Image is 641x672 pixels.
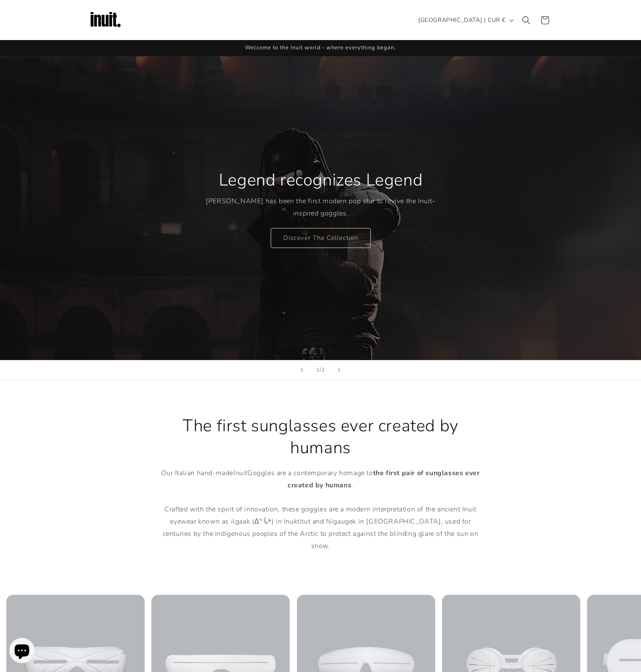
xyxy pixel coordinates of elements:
[89,40,552,56] div: Announcement
[271,228,371,247] a: Discover The Collection
[7,638,37,665] inbox-online-store-chat: Shopify online store chat
[218,169,422,191] h2: Legend recognizes Legend
[293,360,311,379] button: Previous slide
[233,468,248,478] em: Inuit
[288,468,479,490] strong: ever created by humans
[373,468,463,478] strong: the first pair of sunglasses
[517,11,536,30] summary: Search
[156,415,485,459] h2: The first sunglasses ever created by humans
[330,360,348,379] button: Next slide
[316,366,320,374] span: 1
[156,467,485,552] p: Our Italian hand-made Goggles are a contemporary homage to . Crafted with the spirit of innovatio...
[321,366,325,374] span: 2
[89,3,122,37] img: Inuit Logo
[413,12,517,28] button: [GEOGRAPHIC_DATA] | EUR €
[245,44,396,51] span: Welcome to the Inuit world - where everything began.
[206,195,436,220] p: [PERSON_NAME] has been the first modern pop star to revive the Inuit-inspired goggles.
[418,16,506,24] span: [GEOGRAPHIC_DATA] | EUR €
[320,366,321,374] span: /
